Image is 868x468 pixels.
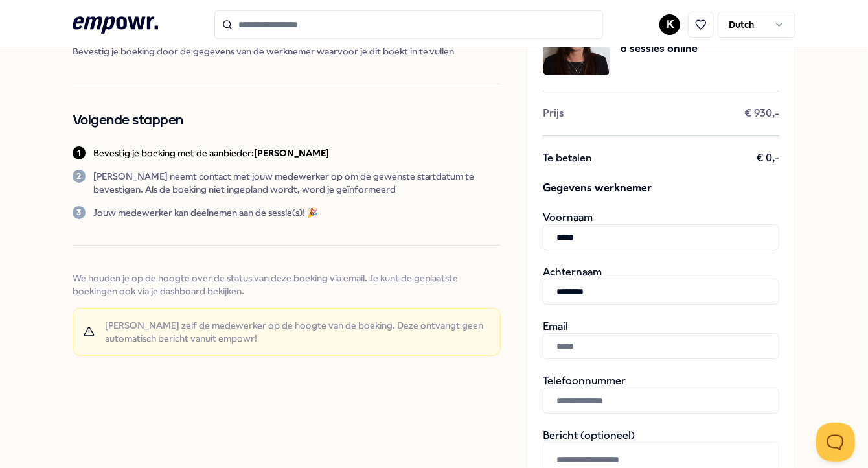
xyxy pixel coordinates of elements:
[543,320,779,359] div: Email
[105,319,490,345] span: [PERSON_NAME] zelf de medewerker op de hoogte van de boeking. Deze ontvangt geen automatisch beri...
[816,423,855,462] iframe: Help Scout Beacon - Open
[73,170,86,183] div: 2
[254,148,329,158] b: [PERSON_NAME]
[93,206,318,219] p: Jouw medewerker kan deelnemen aan de sessie(s)! 🎉
[543,180,779,196] span: Gegevens werknemer
[543,152,592,165] span: Te betalen
[73,146,86,159] div: 1
[73,272,501,298] span: We houden je op de hoogte over de status van deze boeking via email. Je kunt de geplaatste boekin...
[93,170,501,196] p: [PERSON_NAME] neemt contact met jouw medewerker op om de gewenste startdatum te bevestigen. Als d...
[93,146,329,159] p: Bevestig je boeking met de aanbieder:
[73,206,86,219] div: 3
[543,107,564,120] span: Prijs
[543,266,779,305] div: Achternaam
[659,14,680,35] button: K
[744,107,779,120] span: € 930,-
[214,10,603,39] input: Search for products, categories or subcategories
[73,110,501,131] h2: Volgende stappen
[756,152,779,165] span: € 0,-
[543,211,779,250] div: Voornaam
[543,375,779,414] div: Telefoonnummer
[621,40,698,57] span: 6 sessies online
[73,45,501,58] span: Bevestig je boeking door de gegevens van de werknemer waarvoor je dit boekt in te vullen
